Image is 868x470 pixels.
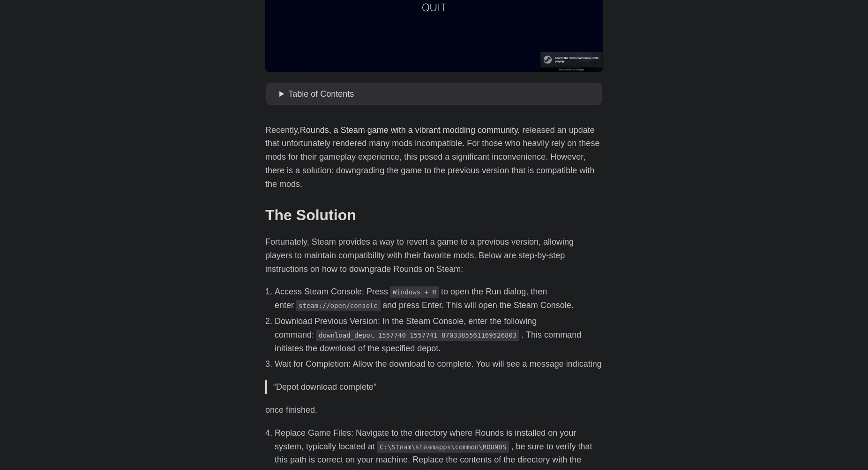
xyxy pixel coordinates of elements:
p: “Depot download complete” [273,380,596,394]
li: Wait for Completion: Allow the download to complete. You will see a message indicating [275,357,603,371]
li: Access Steam Console: Press to open the Run dialog, then enter and press Enter. This will open th... [275,285,603,312]
p: once finished. [265,403,603,417]
code: Windows + R [390,286,439,298]
code: download_depot 1557740 1557741 8703385561169526803 [316,330,519,341]
span: Table of Contents [288,89,354,99]
code: steam://open/console [296,300,381,311]
p: Fortunately, Steam provides a way to revert a game to a previous version, allowing players to mai... [265,235,603,276]
a: Rounds, a Steam game with a vibrant modding community [300,125,518,135]
code: C:\Steam\steamapps\common\ROUNDS [377,441,509,453]
summary: Table of Contents [279,87,598,101]
h2: The Solution [265,206,603,224]
li: Download Previous Version: In the Steam Console, enter the following command: . This command init... [275,315,603,355]
p: Recently, , released an update that unfortunately rendered many mods incompatible. For those who ... [265,123,603,191]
